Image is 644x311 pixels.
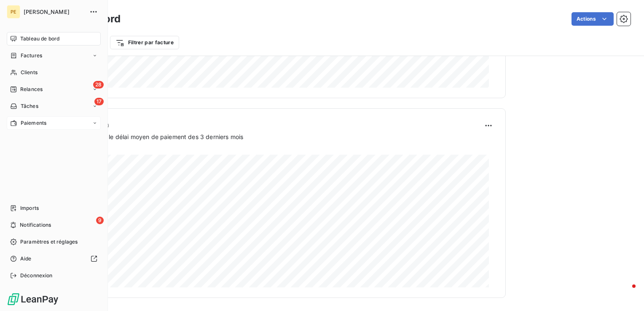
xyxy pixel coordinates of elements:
span: Paiements [21,119,46,127]
span: Relances [20,86,43,93]
img: Logo LeanPay [7,292,59,306]
span: Prévisionnel basé sur le délai moyen de paiement des 3 derniers mois [48,132,243,141]
iframe: Intercom live chat [615,282,636,303]
span: Tableau de bord [20,35,59,43]
span: Tâches [21,102,38,110]
span: Clients [21,69,38,76]
div: PE [7,5,20,19]
button: Filtrer par facture [110,36,179,49]
span: 9 [96,217,104,224]
button: Actions [572,12,614,26]
span: Notifications [20,221,51,229]
span: 28 [93,81,104,88]
span: Aide [20,255,32,263]
span: Paramètres et réglages [20,238,78,246]
span: Factures [21,52,42,59]
span: [PERSON_NAME] [24,8,84,15]
span: Déconnexion [20,272,53,279]
span: Imports [20,204,39,212]
span: 17 [94,98,104,105]
a: Aide [7,252,101,265]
